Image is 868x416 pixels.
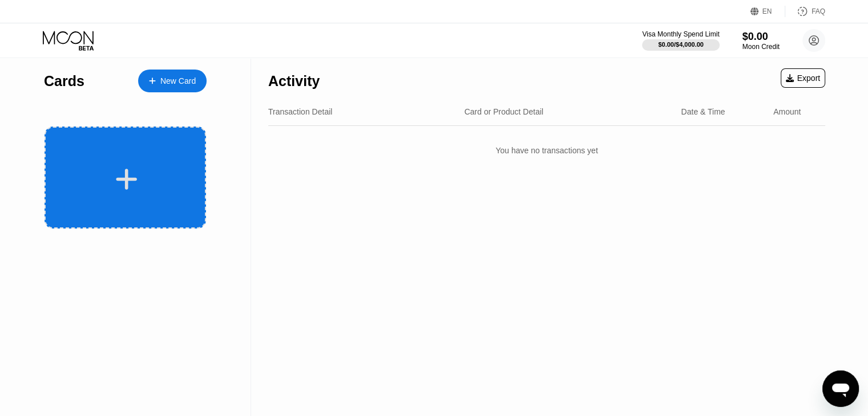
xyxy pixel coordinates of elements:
[465,107,544,116] div: Card or Product Detail
[642,30,719,38] div: Visa Monthly Spend Limit
[781,68,825,88] div: Export
[742,31,780,43] div: $0.00
[268,107,332,116] div: Transaction Detail
[812,7,825,15] div: FAQ
[44,73,84,89] div: Cards
[750,6,785,17] div: EN
[681,107,725,116] div: Date & Time
[785,6,825,17] div: FAQ
[762,7,772,15] div: EN
[138,70,207,92] div: New Card
[742,31,780,51] div: $0.00Moon Credit
[160,76,196,86] div: New Card
[773,107,801,116] div: Amount
[268,134,825,166] div: You have no transactions yet
[268,73,320,89] div: Activity
[658,41,704,48] div: $0.00 / $4,000.00
[822,370,859,407] iframe: Button to launch messaging window
[786,74,820,83] div: Export
[742,43,780,51] div: Moon Credit
[642,30,719,51] div: Visa Monthly Spend Limit$0.00/$4,000.00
